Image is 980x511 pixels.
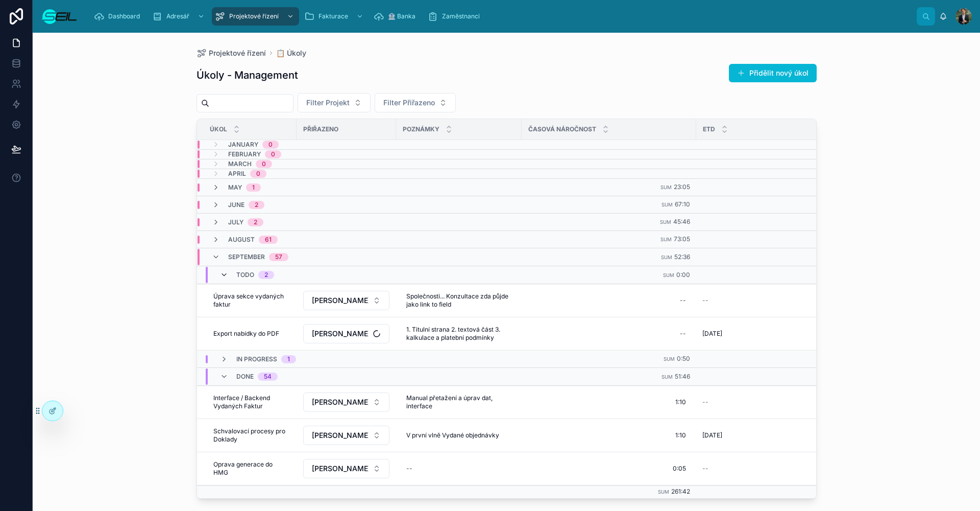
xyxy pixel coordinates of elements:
a: Zaměstnanci [425,7,487,26]
div: 1 [287,355,290,363]
div: 61 [265,236,272,244]
a: -- [702,296,833,305]
span: Úprava sekce vydaných faktur [213,292,286,309]
span: In progress [236,355,277,363]
a: 0:05 [528,460,690,477]
button: Select Button [298,93,371,112]
span: [DATE] [702,431,722,439]
span: Done [236,373,254,381]
span: 67:10 [675,200,690,208]
a: Select Button [303,425,390,446]
span: 45:46 [673,218,690,225]
a: Adresář [149,7,210,26]
span: Zaměstnanci [442,12,480,20]
span: September [228,253,265,261]
a: Schvalovací procesy pro Doklady [209,423,290,448]
span: Manual přetažení a úprav dat, interface [406,394,511,410]
div: 2 [255,201,258,209]
span: Projektové řízení [229,12,279,20]
small: Sum [660,237,672,242]
a: [DATE] [702,431,833,439]
div: 0 [262,160,266,168]
span: March [228,160,252,168]
button: Select Button [303,392,389,412]
span: -- [702,464,708,473]
span: Společnosti... Konzultace zda půjde jako link to field [406,292,511,309]
span: 52:36 [674,253,690,261]
a: Úprava sekce vydaných faktur [209,288,290,313]
small: Sum [661,374,673,380]
span: Export nabídky do PDF [213,330,279,338]
h1: Úkoly - Management [197,68,298,82]
span: -- [702,398,708,406]
span: Schvalovací procesy pro Doklady [213,427,286,444]
a: Přidělit nový úkol [729,64,817,82]
a: Select Button [303,458,390,479]
span: [PERSON_NAME], BBA [312,397,369,407]
small: Sum [661,202,673,207]
span: 23:05 [674,183,690,191]
a: -- [402,460,516,477]
span: Adresář [166,12,189,20]
span: 0:00 [676,271,690,278]
a: Fakturace [301,7,369,26]
div: scrollable content [86,5,917,28]
div: 54 [264,373,272,381]
div: 0 [268,141,273,149]
span: April [228,170,246,178]
small: Sum [664,356,675,362]
span: Filter Projekt [306,98,350,108]
span: 0:50 [677,355,690,362]
img: App logo [41,8,78,25]
span: Dashboard [108,12,140,20]
span: 261:42 [671,487,690,495]
button: Select Button [303,459,389,478]
span: Filter Přiřazeno [383,98,435,108]
a: Export nabídky do PDF [209,326,290,342]
span: 73:05 [674,235,690,243]
div: -- [680,296,686,305]
span: January [228,141,258,149]
a: V první vlně Vydané objednávky [402,427,516,444]
a: -- [702,464,833,473]
a: Společnosti... Konzultace zda půjde jako link to field [402,288,516,313]
span: 1:10 [675,398,686,406]
div: -- [680,330,686,338]
span: [PERSON_NAME], MBA [312,329,369,339]
a: 1:10 [528,427,690,444]
span: 0:05 [673,464,686,473]
small: Sum [660,219,671,225]
span: V první vlně Vydané objednávky [406,431,499,439]
div: 2 [254,218,257,226]
span: August [228,236,255,244]
span: ETD [703,125,715,133]
span: Oprava generace do HMG [213,460,286,477]
a: Interface / Backend Vydaných Faktur [209,390,290,414]
button: Select Button [303,426,389,445]
span: Projektové řízení [209,48,266,58]
small: Sum [660,184,672,190]
a: -- [702,398,833,406]
span: Úkol [210,125,227,133]
span: [PERSON_NAME], BBA [312,295,369,306]
span: 1:10 [675,431,686,439]
span: Fakturace [318,12,348,20]
a: Select Button [303,392,390,412]
span: Todo [236,271,254,279]
a: [DATE] [702,330,833,338]
button: Select Button [375,93,456,112]
span: June [228,201,244,209]
div: 0 [271,150,275,158]
span: 51:46 [675,373,690,380]
span: 🏦 Banka [388,12,415,20]
span: [PERSON_NAME], BBA [312,430,369,440]
span: May [228,183,242,192]
span: [DATE] [702,330,722,338]
span: July [228,218,243,226]
a: Projektové řízení [197,48,266,58]
div: 57 [275,253,282,261]
div: -- [406,464,412,473]
a: Dashboard [91,7,147,26]
a: Projektové řízení [212,7,299,26]
span: February [228,150,261,158]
